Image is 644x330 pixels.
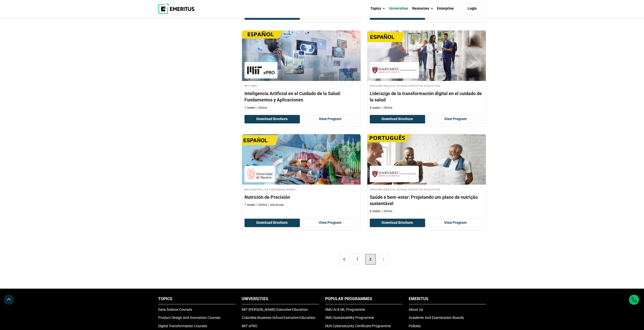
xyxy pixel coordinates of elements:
a: View Program [428,115,483,123]
a: Digital Transformation Courses [158,324,207,328]
img: Liderazgo de la transformación digital en el cuidado de la salud | Online Digital Transformation ... [367,30,486,81]
button: Download Brochure [244,218,300,227]
button: Download Brochure [244,115,300,123]
h4: MIT xPRO [244,83,358,88]
a: Data Science Courses [158,307,192,312]
p: Online [382,106,392,110]
p: Online [382,209,392,213]
h4: [GEOGRAPHIC_DATA][PERSON_NAME] [244,187,358,191]
a: Columbia Business School Executive Education [242,316,315,320]
img: MIT xPRO [247,64,275,76]
span: 2 [365,254,376,265]
a: Product Design and Innovation Courses [158,316,220,320]
a: MIT [PERSON_NAME] Executive Education [242,307,308,312]
a: AI and Machine Learning Course by MIT xPRO - MIT xPRO MIT xPRO Inteligencia Artificial en el Cuid... [242,30,361,112]
a: SMU Sustainability Programme [325,316,374,320]
a: Login [458,3,486,14]
button: Download Brochure [370,218,425,227]
h4: Harvard Medical School Executive Education [370,83,483,88]
a: MIT xPRO [242,324,257,328]
a: NUS Cybersecurity Certificate Programme [325,324,391,328]
p: Online [257,106,267,110]
a: Healthcare Course by Harvard Medical School Executive Education - Harvard Medical School Executiv... [367,134,486,216]
a: Academic And Examination Boards [409,316,464,320]
h4: Nutrición de Precisión [244,194,358,200]
a: View Program [428,218,483,227]
a: < [339,254,349,265]
h4: Liderazgo de la transformación digital en el cuidado de la salud [370,90,483,103]
a: Policies [409,324,421,328]
h4: Inteligencia Artificial en el Cuidado de la Salud: Fundamentos y Aplicaciones [244,90,358,103]
a: SMU AI & ML Programme [325,307,365,312]
p: Online [257,203,267,207]
p: 8 weeks [370,106,381,110]
p: Advanced [268,203,284,207]
h4: Harvard Medical School Executive Education [370,187,483,191]
p: 8 weeks [370,209,381,213]
button: Download Brochure [370,115,425,123]
a: 1 [352,254,363,265]
img: Inteligencia Artificial en el Cuidado de la Salud: Fundamentos y Aplicaciones | Online AI and Mac... [242,30,361,81]
a: Healthcare Course by Universidad de Navarra - Universidad de Navarra [GEOGRAPHIC_DATA][PERSON_NAM... [242,134,361,210]
img: Nutrición de Precisión | Online Healthcare Course [242,134,361,185]
a: About Us [409,307,423,312]
a: View Program [302,115,358,123]
p: 7 weeks [244,203,255,207]
h4: Saúde e bem-estar: Projetando um plano de nutrição sustentável [370,194,483,207]
a: Digital Transformation Course by Harvard Medical School Executive Education - Harvard Medical Sch... [367,30,486,112]
img: Saúde e bem-estar: Projetando um plano de nutrição sustentável | Online Healthcare Course [367,134,486,185]
img: Harvard Medical School Executive Education [372,64,416,76]
img: Harvard Medical School Executive Education [372,168,416,180]
p: 7 weeks [244,106,255,110]
img: Universidad de Navarra [247,168,272,180]
a: View Program [302,218,358,227]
